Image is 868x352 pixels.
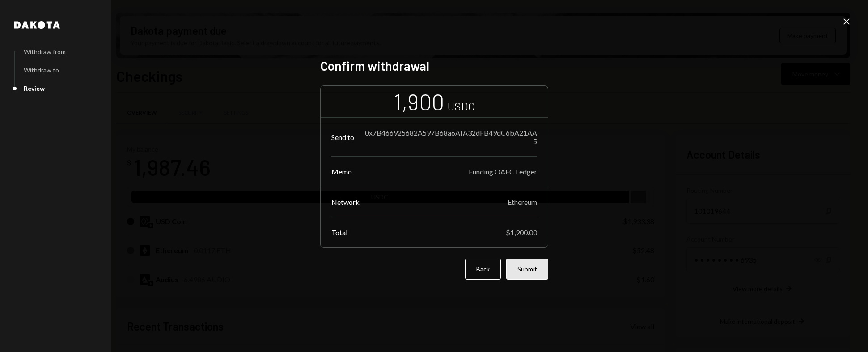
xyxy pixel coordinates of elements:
[331,167,352,176] div: Memo
[320,57,548,75] h2: Confirm withdrawal
[365,128,537,145] div: 0x7B466925682A597B68a6AfA32dFB49dC6bA21AA5
[506,259,548,280] button: Submit
[465,259,501,280] button: Back
[24,66,59,74] div: Withdraw to
[331,198,360,206] div: Network
[448,99,475,114] div: USDC
[508,198,537,206] div: Ethereum
[331,133,354,141] div: Send to
[24,48,66,55] div: Withdraw from
[24,85,45,92] div: Review
[331,228,347,237] div: Total
[394,88,444,116] div: 1,900
[506,228,537,237] div: $1,900.00
[469,167,537,176] div: Funding OAFC Ledger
